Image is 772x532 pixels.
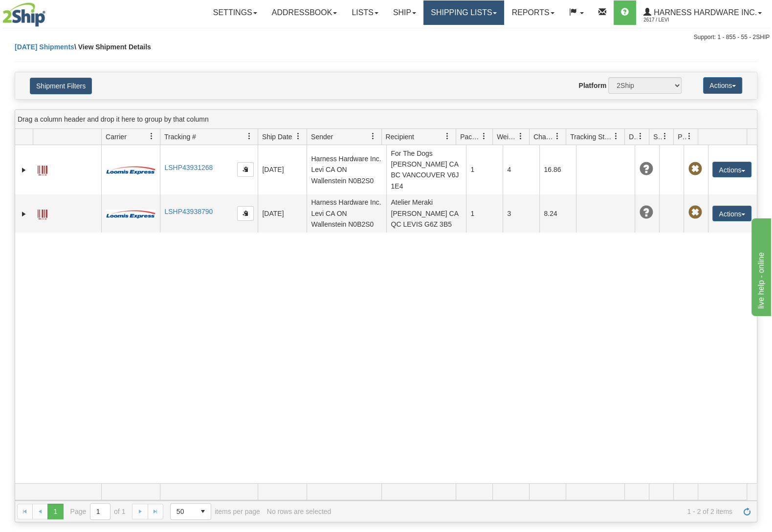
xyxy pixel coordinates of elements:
[267,508,331,515] div: No rows are selected
[365,128,381,145] a: Sender filter column settings
[497,132,517,142] span: Weight
[19,209,29,219] a: Expand
[311,132,333,142] span: Sender
[176,507,189,516] span: 50
[651,8,757,17] span: Harness Hardware Inc.
[712,162,751,177] button: Actions
[578,81,606,90] label: Platform
[503,145,539,194] td: 4
[338,508,732,515] span: 1 - 2 of 2 items
[629,132,637,142] span: Delivery Status
[47,504,63,519] span: Page 1
[712,206,751,221] button: Actions
[258,194,307,233] td: [DATE]
[539,194,576,233] td: 8.24
[688,162,702,176] span: Pickup Not Assigned
[164,164,213,171] a: LSHP43931268
[19,165,29,175] a: Expand
[512,128,529,145] a: Weight filter column settings
[386,132,414,142] span: Recipient
[688,206,702,219] span: Pickup Not Assigned
[504,0,561,25] a: Reports
[38,205,47,221] a: Label
[206,0,265,25] a: Settings
[657,128,673,145] a: Shipment Issues filter column settings
[608,128,624,145] a: Tracking Status filter column settings
[750,216,771,316] iframe: chat widget
[386,145,466,194] td: For The Dogs [PERSON_NAME] CA BC VANCOUVER V6J 1E4
[570,132,613,142] span: Tracking Status
[74,43,151,51] span: \ View Shipment Details
[643,15,717,25] span: 2617 / Levi
[106,132,127,142] span: Carrier
[106,165,155,175] img: 30 - Loomis Express
[262,132,292,142] span: Ship Date
[460,132,481,142] span: Packages
[143,128,160,145] a: Carrier filter column settings
[265,0,345,25] a: Addressbook
[2,2,45,27] img: logo2617.jpg
[90,504,110,519] input: Page 1
[678,132,686,142] span: Pickup Status
[307,145,386,194] td: Harness Hardware Inc. Levi CA ON Wallenstein N0B2S0
[164,132,196,142] span: Tracking #
[15,43,74,51] a: [DATE] Shipments
[170,503,260,520] span: items per page
[164,208,213,215] a: LSHP43938790
[30,78,92,94] button: Shipment Filters
[237,206,254,221] button: Copy to clipboard
[170,503,211,520] span: Page sizes drop down
[423,0,504,25] a: Shipping lists
[386,0,423,25] a: Ship
[70,503,126,520] span: Page of 1
[739,504,755,519] a: Refresh
[241,128,258,145] a: Tracking # filter column settings
[632,128,649,145] a: Delivery Status filter column settings
[636,0,769,25] a: Harness Hardware Inc. 2617 / Levi
[539,145,576,194] td: 16.86
[639,162,653,176] span: Unknown
[307,194,386,233] td: Harness Hardware Inc. Levi CA ON Wallenstein N0B2S0
[2,33,770,42] div: Support: 1 - 855 - 55 - 2SHIP
[386,194,466,233] td: Atelier Meraki [PERSON_NAME] CA QC LEVIS G6Z 3B5
[466,194,503,233] td: 1
[681,128,698,145] a: Pickup Status filter column settings
[533,132,554,142] span: Charge
[639,206,653,219] span: Unknown
[439,128,456,145] a: Recipient filter column settings
[195,504,211,519] span: select
[237,162,254,177] button: Copy to clipboard
[503,194,539,233] td: 3
[38,161,47,177] a: Label
[7,6,90,18] div: live help - online
[466,145,503,194] td: 1
[344,0,385,25] a: Lists
[549,128,566,145] a: Charge filter column settings
[653,132,662,142] span: Shipment Issues
[258,145,307,194] td: [DATE]
[703,77,742,94] button: Actions
[106,209,155,219] img: 30 - Loomis Express
[290,128,307,145] a: Ship Date filter column settings
[15,110,757,129] div: grid grouping header
[476,128,492,145] a: Packages filter column settings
